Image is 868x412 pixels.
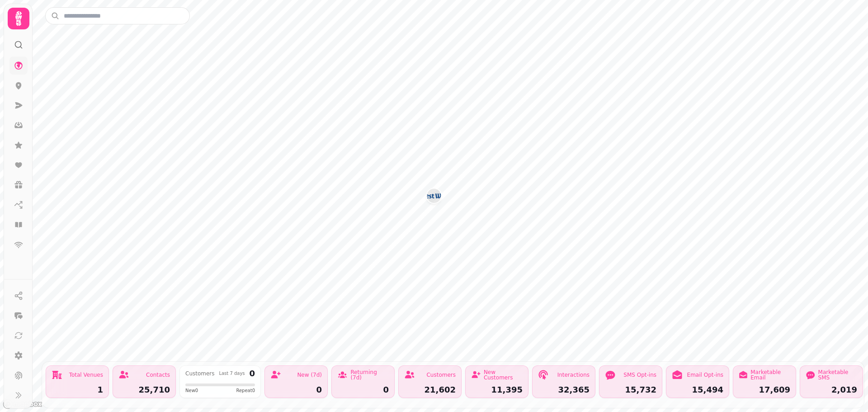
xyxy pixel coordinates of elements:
div: Marketable SMS [818,369,857,380]
div: 32,365 [538,386,590,394]
div: 15,732 [605,386,656,394]
div: 11,395 [471,386,523,394]
div: 0 [249,369,255,378]
div: New Customers [484,369,523,380]
div: 1 [52,386,103,394]
div: Email Opt-ins [687,372,723,378]
div: 25,710 [118,386,170,394]
div: 0 [270,386,322,394]
span: Repeat 0 [236,387,255,394]
button: Legacy Hotels, Chilworth Manor Hotel - 83920 [427,189,441,203]
span: New 0 [185,387,198,394]
div: 15,494 [672,386,723,394]
div: Marketable Email [750,369,790,380]
div: 2,019 [806,386,857,394]
div: Map marker [427,189,441,206]
div: New (7d) [297,372,322,378]
div: Returning (7d) [350,369,389,380]
div: Interactions [557,372,590,378]
div: Contacts [146,372,170,378]
div: Customers [185,371,215,376]
div: Customers [426,372,456,378]
div: SMS Opt-ins [623,372,656,378]
a: Mapbox logo [3,399,42,409]
div: Last 7 days [219,371,245,376]
div: 17,609 [739,386,790,394]
div: 21,602 [404,386,456,394]
div: 0 [337,386,389,394]
div: Total Venues [69,372,103,378]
